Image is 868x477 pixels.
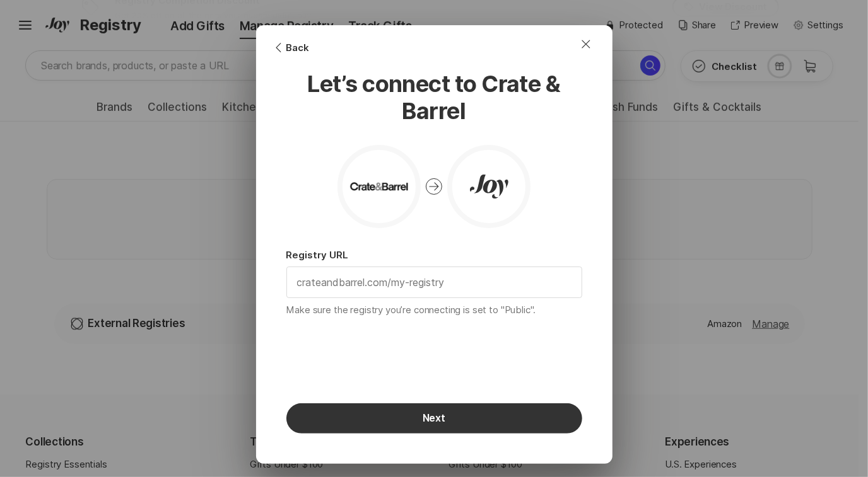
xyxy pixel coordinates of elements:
[287,267,582,297] input: crateandbarrel.com/my-registry
[286,71,582,125] p: Let’s connect to Crate & Barrel
[350,182,409,191] img: Crate & Barrel
[271,40,309,55] button: Back
[286,248,582,261] p: Registry URL
[286,303,582,318] p: Make sure the registry you’re connecting is set to "Public".
[286,403,582,434] button: Next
